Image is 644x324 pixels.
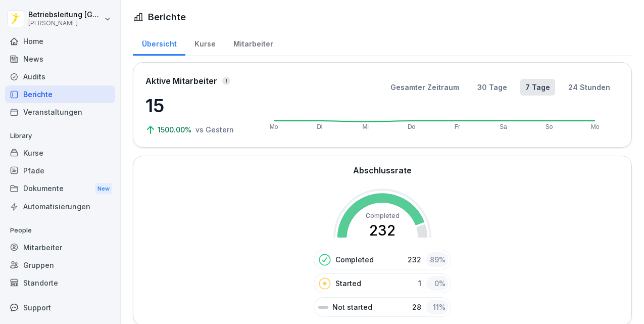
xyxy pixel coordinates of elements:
div: Support [5,299,115,316]
p: Library [5,128,115,144]
a: Mitarbeiter [5,239,115,256]
p: People [5,222,115,239]
a: Kurse [185,30,224,56]
text: Fr [455,123,460,130]
p: Not started [332,302,372,312]
text: Sa [500,123,507,130]
a: Übersicht [133,30,185,56]
p: Completed [335,254,374,265]
p: Started [335,278,361,289]
p: 1 [418,278,421,289]
div: 0 % [426,276,449,291]
a: Automatisierungen [5,198,115,215]
a: Audits [5,68,115,85]
button: 30 Tage [472,79,512,96]
text: Do [408,123,416,130]
div: 89 % [426,252,449,267]
a: News [5,50,115,68]
div: 11 % [426,300,449,314]
p: 15 [145,92,246,119]
p: Betriebsleitung [GEOGRAPHIC_DATA] [28,11,102,19]
button: Gesamter Zeitraum [385,79,464,96]
button: 24 Stunden [563,79,615,96]
div: Dokumente [5,179,115,198]
h2: Abschlussrate [353,164,412,176]
button: 7 Tage [520,79,555,96]
text: Mo [591,123,600,130]
text: Mo [270,123,278,130]
p: [PERSON_NAME] [28,20,102,27]
a: Pfade [5,162,115,179]
a: Kurse [5,144,115,162]
a: Mitarbeiter [224,30,282,56]
h1: Berichte [148,10,186,24]
text: Di [317,123,322,130]
a: DokumenteNew [5,179,115,198]
a: Veranstaltungen [5,103,115,121]
p: 1500.00% [158,124,193,135]
p: 28 [412,302,421,312]
p: 232 [408,254,421,265]
text: Mi [362,123,369,130]
a: Berichte [5,85,115,103]
a: Home [5,32,115,50]
a: Standorte [5,274,115,292]
text: So [546,123,553,130]
p: Aktive Mitarbeiter [145,75,217,87]
a: Gruppen [5,256,115,274]
div: New [95,183,112,195]
p: vs Gestern [195,124,234,135]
